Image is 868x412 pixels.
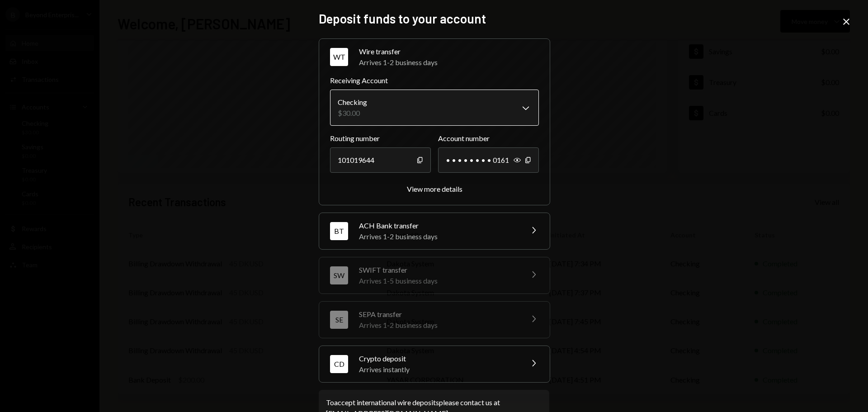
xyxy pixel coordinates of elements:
[359,265,517,275] div: SWIFT transfer
[330,75,539,194] div: WTWire transferArrives 1-2 business days
[319,257,550,294] button: SWSWIFT transferArrives 1-5 business days
[359,231,517,242] div: Arrives 1-2 business days
[407,185,462,194] button: View more details
[359,309,517,320] div: SEPA transfer
[359,220,517,231] div: ACH Bank transfer
[330,355,348,373] div: CD
[319,346,550,382] button: CDCrypto depositArrives instantly
[319,39,550,75] button: WTWire transferArrives 1-2 business days
[330,48,348,66] div: WT
[359,353,517,364] div: Crypto deposit
[330,133,431,144] label: Routing number
[330,147,431,173] div: 101019644
[438,133,539,144] label: Account number
[359,46,539,57] div: Wire transfer
[359,364,517,375] div: Arrives instantly
[330,75,539,86] label: Receiving Account
[319,10,549,28] h2: Deposit funds to your account
[359,57,539,68] div: Arrives 1-2 business days
[359,320,517,331] div: Arrives 1-2 business days
[359,275,517,286] div: Arrives 1-5 business days
[407,185,462,193] div: View more details
[319,213,550,249] button: BTACH Bank transferArrives 1-2 business days
[330,90,539,126] button: Receiving Account
[319,302,550,338] button: SESEPA transferArrives 1-2 business days
[330,311,348,329] div: SE
[330,266,348,284] div: SW
[330,222,348,240] div: BT
[438,147,539,173] div: • • • • • • • • 0161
